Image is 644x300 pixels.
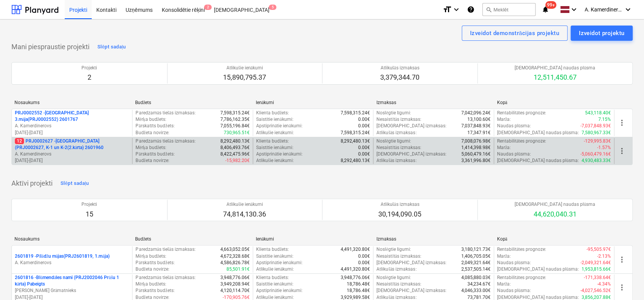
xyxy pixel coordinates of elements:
p: 0.00€ [358,151,370,157]
div: Izveidot projektu [579,28,624,38]
p: 2,049,321.64€ [461,260,491,266]
p: 7,598,315.24€ [341,110,370,116]
span: 12 [15,138,24,144]
p: [DEMOGRAPHIC_DATA] naudas plūsma : [497,130,579,136]
p: Atlikušie ienākumi [223,65,266,71]
p: Saistītie ienākumi : [256,144,293,151]
p: A. Kamerdinerovs [15,123,129,129]
p: Noslēgtie līgumi : [376,246,411,253]
p: A. Kamerdinerovs [15,260,129,266]
div: Kopā [497,100,611,106]
p: A. Kamerdinerovs [15,151,129,157]
p: Marža : [497,253,511,260]
p: 2,537,505.14€ [461,266,491,273]
p: Klienta budžets : [256,274,289,281]
p: -171,338.64€ [584,274,611,281]
p: 0.00€ [358,123,370,129]
p: -4.34% [597,281,611,287]
p: 0.00€ [358,144,370,151]
p: Atlikušās izmaksas [380,65,419,71]
button: Slēpt sadaļu [59,177,91,189]
p: [DEMOGRAPHIC_DATA] izmaksas : [376,123,446,129]
p: 8,292,480.13€ [341,157,370,164]
i: keyboard_arrow_down [623,5,633,14]
p: Apstiprinātie ienākumi : [256,151,303,157]
p: [DEMOGRAPHIC_DATA] izmaksas : [376,287,446,294]
span: search [486,6,492,13]
div: 2601819 -Pīlādžu mājas(PRJ2601819, 1.māja)A. Kamerdinerovs [15,253,129,266]
p: -2.13% [597,253,611,260]
span: more_vert [617,255,626,264]
p: Apstiprinātie ienākumi : [256,123,303,129]
p: [DEMOGRAPHIC_DATA] naudas plūsma [515,201,595,208]
span: A. Kamerdinerovs [585,6,623,13]
p: [DEMOGRAPHIC_DATA] naudas plūsma : [497,266,579,273]
p: Budžeta novirze : [135,266,169,273]
p: 4,930,483.33€ [582,157,611,164]
i: keyboard_arrow_down [569,5,579,14]
p: 15,890,795.37 [223,73,266,82]
p: 4,491,320.80€ [341,246,370,253]
p: 7,042,096.24€ [461,110,491,116]
p: 4,120,114.70€ [220,287,250,294]
p: 543,118.40€ [585,110,611,116]
p: Klienta budžets : [256,138,289,144]
iframe: Chat Widget [606,263,644,300]
p: Rentabilitātes prognoze : [497,110,546,116]
p: 8,422,475.96€ [220,151,250,157]
p: [DEMOGRAPHIC_DATA] naudas plūsma : [497,157,579,164]
div: Budžets [135,100,250,106]
p: Naudas plūsma : [497,287,531,294]
p: 3,949,208.94€ [220,281,250,287]
p: Noslēgtie līgumi : [376,274,411,281]
div: Nosaukums [14,100,129,105]
p: 3,948,776.06€ [341,274,370,281]
p: Paredzamās tiešās izmaksas : [135,110,195,116]
p: -15,982.20€ [225,157,250,164]
span: more_vert [617,118,626,127]
p: 4,586,826.78€ [220,260,250,266]
button: Meklēt [482,3,536,16]
p: [DATE] - [DATE] [15,130,129,136]
p: Pārskatīts budžets : [135,123,174,129]
p: -4,027,546.52€ [580,287,611,294]
p: 8,292,480.13€ [220,138,250,144]
p: 7,580,967.33€ [582,130,611,136]
p: 7,037,848.93€ [461,123,491,129]
p: Mērķa budžets : [135,144,166,151]
button: Slēpt sadaļu [96,41,128,53]
p: -1.57% [597,144,611,151]
p: [DEMOGRAPHIC_DATA] izmaksas : [376,151,446,157]
p: PRJ0002552 - [GEOGRAPHIC_DATA] 3.māja(PRJ0002552) 2601767 [15,110,129,123]
p: 3,379,344.70 [380,73,419,82]
p: 4,046,333.00€ [461,287,491,294]
p: Klienta budžets : [256,246,289,253]
p: 7,008,076.98€ [461,138,491,144]
p: 7,786,162.35€ [220,116,250,123]
div: Izveidot demonstrācijas projektu [470,28,559,38]
p: 730,965.51€ [224,130,250,136]
div: Budžets [135,236,250,242]
p: 12,511,450.67 [515,73,595,82]
p: 2 [81,73,97,82]
p: Nesaistītās izmaksas : [376,144,421,151]
span: 99+ [545,1,556,9]
div: 12PRJ0002627 -[GEOGRAPHIC_DATA] (PRJ0002627, K-1 un K-2(2.kārta) 2601960A. Kamerdinerovs[DATE]-[D... [15,138,129,164]
p: Atlikušās izmaksas [378,201,421,208]
button: Izveidot demonstrācijas projektu [462,26,567,41]
p: Mērķa budžets : [135,281,166,287]
div: Kopā [497,236,611,242]
p: 5,060,479.16€ [461,151,491,157]
p: Naudas plūsma : [497,151,531,157]
p: 7,598,315.24€ [341,130,370,136]
p: Naudas plūsma : [497,123,531,129]
p: 1,414,398.98€ [461,144,491,151]
p: 3,361,996.80€ [461,157,491,164]
p: [DEMOGRAPHIC_DATA] izmaksas : [376,260,446,266]
p: Noslēgtie līgumi : [376,138,411,144]
p: 2601816 - Blūmendāles nami (PRJ2002046 Prūšu 1 kārta) Pabeigts [15,274,129,287]
i: keyboard_arrow_down [452,5,461,14]
p: 15 [81,210,97,219]
p: Atlikušās izmaksas : [376,157,416,164]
